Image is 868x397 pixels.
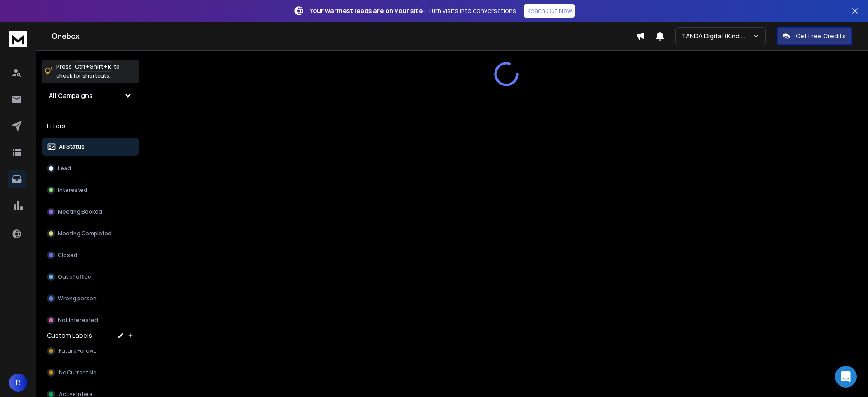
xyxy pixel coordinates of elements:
[42,159,139,177] button: Lead
[42,203,139,221] button: Meeting Booked
[310,6,516,15] p: – Turn visits into conversations
[9,374,27,392] button: R
[58,295,97,302] p: Wrong person
[58,208,102,215] p: Meeting Booked
[74,61,112,72] span: Ctrl + Shift + k
[56,62,120,80] p: Press to check for shortcuts.
[59,369,103,376] span: No Current Need
[796,32,846,41] p: Get Free Credits
[42,120,139,132] h3: Filters
[42,138,139,156] button: All Status
[42,87,139,105] button: All Campaigns
[58,230,112,237] p: Meeting Completed
[42,311,139,329] button: Not Interested
[42,246,139,264] button: Closed
[58,187,87,194] p: Interested
[310,6,423,15] strong: Your warmest leads are on your site
[58,252,77,259] p: Closed
[59,143,85,150] p: All Status
[526,6,572,15] p: Reach Out Now
[58,273,91,280] p: Out of office
[58,317,98,324] p: Not Interested
[42,342,139,360] button: Future Followup
[52,31,636,42] h1: Onebox
[47,331,92,340] h3: Custom Labels
[42,268,139,286] button: Out of office
[835,366,857,388] div: Open Intercom Messenger
[58,165,71,172] p: Lead
[42,290,139,308] button: Wrong person
[9,31,27,47] img: logo
[777,27,852,45] button: Get Free Credits
[681,32,752,41] p: TANDA Digital (Kind Studio)
[59,347,99,355] span: Future Followup
[42,181,139,199] button: Interested
[49,91,93,100] h1: All Campaigns
[42,364,139,382] button: No Current Need
[42,224,139,243] button: Meeting Completed
[524,4,575,18] a: Reach Out Now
